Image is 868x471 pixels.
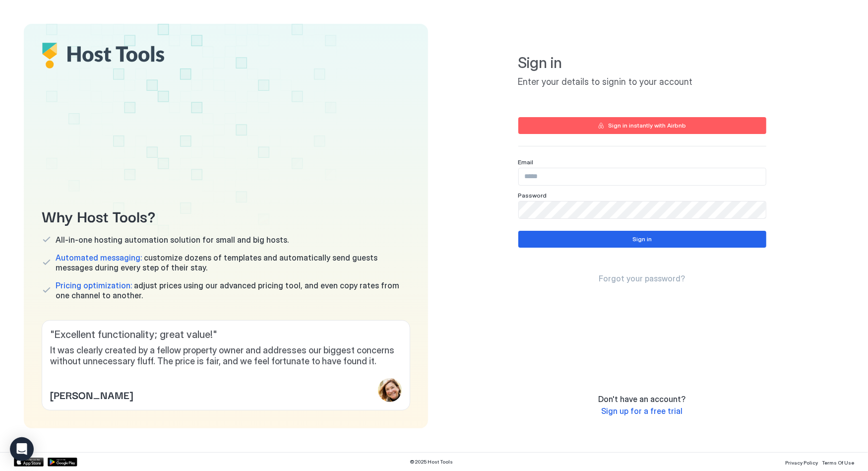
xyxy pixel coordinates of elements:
[56,235,289,245] span: All-in-one hosting automation solution for small and big hosts.
[518,158,534,166] span: Email
[518,117,766,134] button: Sign in instantly with Airbnb
[822,460,854,466] span: Terms Of Use
[42,204,410,227] span: Why Host Tools?
[518,76,766,88] span: Enter your details to signin to your account
[378,378,402,402] div: profile
[518,231,766,248] button: Sign in
[608,121,686,130] div: Sign in instantly with Airbnb
[50,387,133,402] span: [PERSON_NAME]
[14,458,44,467] a: App Store
[518,192,547,199] span: Password
[56,253,410,272] span: customize dozens of templates and automatically send guests messages during every step of their s...
[785,460,818,466] span: Privacy Policy
[599,273,685,284] a: Forgot your password?
[602,406,683,416] a: Sign up for a free trial
[599,394,686,404] span: Don't have an account?
[56,280,132,290] span: Pricing optimization:
[519,168,766,185] input: Input Field
[518,54,766,72] span: Sign in
[785,457,818,467] a: Privacy Policy
[602,406,683,416] span: Sign up for a free trial
[50,329,402,341] span: " Excellent functionality; great value! "
[10,437,34,461] div: Open Intercom Messenger
[519,202,766,218] input: Input Field
[822,457,854,467] a: Terms Of Use
[48,458,77,467] a: Google Play Store
[56,253,142,263] span: Automated messaging:
[50,345,402,367] span: It was clearly created by a fellow property owner and addresses our biggest concerns without unne...
[56,280,410,300] span: adjust prices using our advanced pricing tool, and even copy rates from one channel to another.
[410,459,453,465] span: © 2025 Host Tools
[632,235,652,244] div: Sign in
